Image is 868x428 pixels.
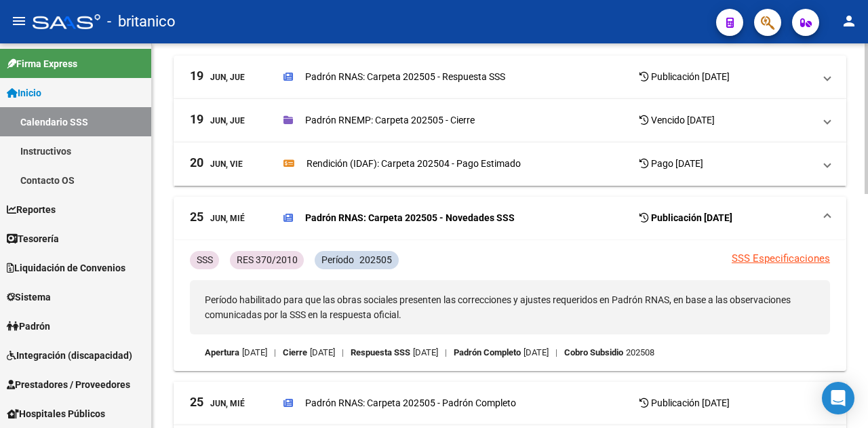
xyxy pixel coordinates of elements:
mat-expansion-panel-header: 25Jun, MiéPadrón RNAS: Carpeta 202505 - Padrón CompletoPublicación [DATE] [174,382,846,425]
div: Jun, Jue [190,113,245,128]
span: Inicio [7,85,41,100]
span: | [342,345,344,360]
span: 20 [190,157,203,169]
span: 19 [190,70,203,82]
span: 25 [190,211,203,223]
p: Respuesta SSS [351,345,410,360]
p: Padrón Completo [454,345,521,360]
p: [DATE] [524,345,549,360]
p: Período [321,252,354,267]
p: SSS [197,252,213,267]
mat-icon: person [841,13,857,29]
span: - britanico [107,7,176,37]
h3: Publicación [DATE] [639,208,732,227]
mat-expansion-panel-header: 19Jun, JuePadrón RNAS: Carpeta 202505 - Respuesta SSSPublicación [DATE] [174,56,846,99]
div: Jun, Mié [190,396,245,410]
div: 25Jun, MiéPadrón RNAS: Carpeta 202505 - Novedades SSSPublicación [DATE] [174,240,846,371]
a: SSS Especificaciones [732,252,830,265]
span: 25 [190,396,203,408]
span: Liquidación de Convenios [7,260,125,275]
div: Jun, Vie [190,157,243,171]
p: [DATE] [413,345,438,360]
span: Firma Express [7,56,77,71]
h3: Publicación [DATE] [639,393,730,412]
p: Cobro Subsidio [564,345,623,360]
span: Sistema [7,290,51,305]
span: | [274,345,276,360]
span: | [555,345,557,360]
p: [DATE] [310,345,335,360]
p: Padrón RNEMP: Carpeta 202505 - Cierre [305,113,475,128]
span: Prestadores / Proveedores [7,377,130,392]
span: Padrón [7,319,50,334]
mat-expansion-panel-header: 19Jun, JuePadrón RNEMP: Carpeta 202505 - CierreVencido [DATE] [174,99,846,142]
p: Padrón RNAS: Carpeta 202505 - Novedades SSS [305,210,515,225]
span: | [445,345,447,360]
mat-icon: menu [11,13,27,29]
span: Reportes [7,202,56,217]
h3: Vencido [DATE] [639,111,715,130]
div: Jun, Mié [190,211,245,225]
span: 19 [190,113,203,125]
mat-expansion-panel-header: 20Jun, VieRendición (IDAF): Carpeta 202504 - Pago EstimadoPago [DATE] [174,142,846,186]
span: Integración (discapacidad) [7,348,132,363]
mat-expansion-panel-header: 25Jun, MiéPadrón RNAS: Carpeta 202505 - Novedades SSSPublicación [DATE] [174,197,846,240]
p: Rendición (IDAF): Carpeta 202504 - Pago Estimado [307,156,521,171]
p: Apertura [205,345,239,360]
p: Padrón RNAS: Carpeta 202505 - Padrón Completo [305,395,516,410]
p: Cierre [283,345,307,360]
p: Padrón RNAS: Carpeta 202505 - Respuesta SSS [305,69,505,84]
h3: Pago [DATE] [639,154,703,173]
p: RES 370/2010 [237,252,298,267]
div: Open Intercom Messenger [822,382,854,414]
p: Período habilitado para que las obras sociales presenten las correcciones y ajustes requeridos en... [190,280,830,334]
span: Tesorería [7,231,59,246]
p: [DATE] [242,345,267,360]
h3: Publicación [DATE] [639,67,730,86]
p: 202505 [359,252,392,267]
div: Jun, Jue [190,70,245,84]
p: 202508 [626,345,654,360]
span: Hospitales Públicos [7,406,105,421]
